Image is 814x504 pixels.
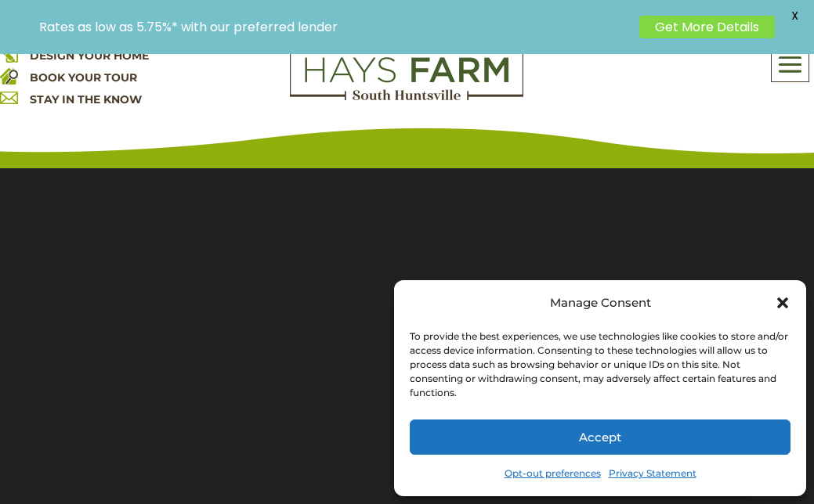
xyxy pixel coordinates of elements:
[609,463,696,484] a: Privacy Statement
[30,92,142,106] a: STAY IN THE KNOW
[39,20,631,34] p: Rates as low as 5.75%* with our preferred lender
[639,16,775,38] a: Get More Details
[410,419,790,455] button: Accept
[290,45,523,101] img: Logo
[783,4,806,27] span: X
[550,292,651,314] div: Manage Consent
[410,329,789,400] div: To provide the best experiences, we use technologies like cookies to store and/or access device i...
[775,295,790,311] div: Close dialog
[30,49,149,63] a: DESIGN YOUR HOME
[30,70,137,85] a: BOOK YOUR TOUR
[290,90,523,104] a: hays farm homes huntsville development
[505,463,601,484] a: Opt-out preferences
